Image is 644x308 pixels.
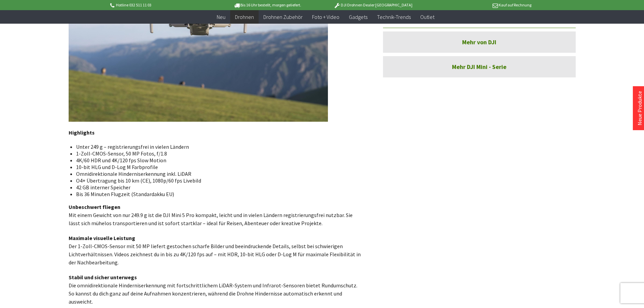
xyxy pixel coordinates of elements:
a: Technik-Trends [372,10,415,24]
a: Outlet [415,10,439,24]
li: Omnidirektionale Hinderniserkennung inkl. LiDAR [76,170,357,177]
a: Mehr von DJI [383,31,576,53]
li: 4K/60 HDR und 4K/120 fps Slow Motion [76,157,357,164]
strong: Stabil und sicher unterwegs [69,274,137,281]
p: DJI Drohnen Dealer [GEOGRAPHIC_DATA] [320,1,426,9]
li: 10-bit HLG und D-Log M Farbprofile [76,164,357,170]
strong: Unbeschwert fliegen [69,204,120,210]
p: Die omnidirektionale Hinderniserkennung mit fortschrittlichem LiDAR-System und Infrarot-Sensoren ... [69,273,363,306]
a: Neu [212,10,230,24]
p: Hotline 032 511 11 03 [109,1,215,9]
span: Drohnen [235,14,254,20]
a: Drohnen [230,10,259,24]
strong: Highlights [69,129,95,136]
strong: Maximale visuelle Leistung [69,235,135,241]
p: Kauf auf Rechnung [426,1,531,9]
a: Foto + Video [307,10,344,24]
li: O4+ Übertragung bis 10 km (CE), 1080p/60 fps Livebild [76,177,357,184]
a: Gadgets [344,10,372,24]
a: Mehr DJI Mini - Serie [383,56,576,77]
li: 1-Zoll-CMOS-Sensor, 50 MP Fotos, f/1.8 [76,150,357,157]
li: 42 GB interner Speicher [76,184,357,191]
p: Bis 16 Uhr bestellt, morgen geliefert. [215,1,320,9]
a: Neue Produkte [636,91,643,125]
span: Drohnen Zubehör [263,14,303,20]
p: Der 1-Zoll-CMOS-Sensor mit 50 MP liefert gestochen scharfe Bilder und beeindruckende Details, sel... [69,234,363,266]
a: Drohnen Zubehör [259,10,307,24]
li: Unter 249 g – registrierungsfrei in vielen Ländern [76,143,357,150]
span: Foto + Video [312,14,339,20]
span: Neu [217,14,225,20]
span: Outlet [420,14,434,20]
li: Bis 36 Minuten Flugzeit (Standardakku EU) [76,191,357,197]
span: Technik-Trends [377,14,411,20]
p: Mit einem Gewicht von nur 249.9 g ist die DJI Mini 5 Pro kompakt, leicht und in vielen Ländern re... [69,203,363,227]
span: Gadgets [349,14,367,20]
